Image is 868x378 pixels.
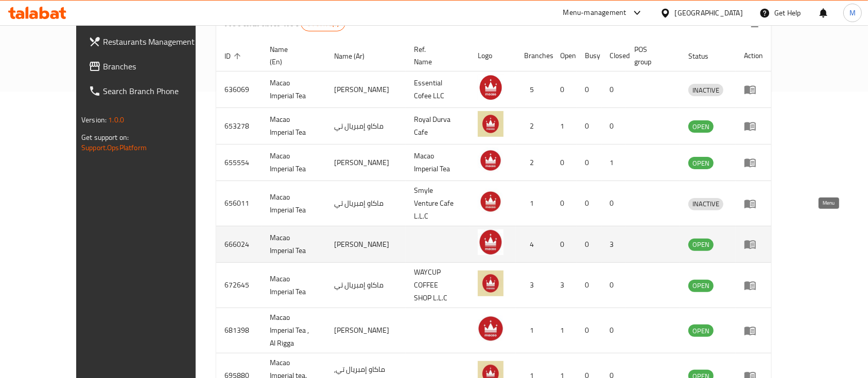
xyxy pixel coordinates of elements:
[577,145,601,181] td: 0
[744,197,763,210] div: Menu
[216,181,262,226] td: 656011
[516,145,552,181] td: 2
[552,40,577,71] th: Open
[516,263,552,308] td: 3
[675,7,743,19] div: [GEOGRAPHIC_DATA]
[552,263,577,308] td: 3
[81,113,107,127] span: Version:
[601,308,626,353] td: 0
[216,108,262,145] td: 653278
[744,279,763,292] div: Menu
[216,145,262,181] td: 655554
[577,71,601,108] td: 0
[478,75,504,100] img: Macao Imperial Tea
[406,145,470,181] td: Macao Imperial Tea
[326,226,406,263] td: [PERSON_NAME]
[688,280,714,292] span: OPEN
[601,181,626,226] td: 0
[688,157,714,169] div: OPEN
[224,14,345,31] h2: Restaurants list
[516,308,552,353] td: 1
[478,316,504,341] img: Macao Imperial Tea , Al Rigga
[470,40,516,71] th: Logo
[744,120,763,132] div: Menu
[563,7,627,19] div: Menu-management
[516,71,552,108] td: 5
[224,50,244,62] span: ID
[688,50,722,62] span: Status
[552,108,577,145] td: 1
[601,226,626,263] td: 3
[601,263,626,308] td: 0
[262,71,326,108] td: Macao Imperial Tea
[478,189,504,214] img: Macao Imperial Tea
[688,325,714,337] div: OPEN
[744,156,763,169] div: Menu
[262,263,326,308] td: Macao Imperial Tea
[478,229,504,255] img: Macao Imperial Tea
[601,40,626,71] th: Closed
[326,108,406,145] td: ماكاو إمبريال تي
[326,181,406,226] td: ماكاو إمبريال تي
[577,108,601,145] td: 0
[688,198,723,210] div: INACTIVE
[688,157,714,169] span: OPEN
[414,43,457,68] span: Ref. Name
[552,71,577,108] td: 0
[577,226,601,263] td: 0
[577,263,601,308] td: 0
[262,308,326,353] td: Macao Imperial Tea , Al Rigga
[108,113,124,127] span: 1.0.0
[601,71,626,108] td: 0
[744,83,763,96] div: Menu
[270,43,314,68] span: Name (En)
[634,43,668,68] span: POS group
[601,145,626,181] td: 1
[216,226,262,263] td: 666024
[516,108,552,145] td: 2
[406,108,470,145] td: Royal Durva Cafe
[103,85,213,97] span: Search Branch Phone
[406,263,470,308] td: WAYCUP COFFEE SHOP L.L.C
[688,198,723,210] span: INACTIVE
[744,325,763,337] div: Menu
[688,84,723,96] span: INACTIVE
[80,54,221,79] a: Branches
[688,325,714,337] span: OPEN
[81,141,147,154] a: Support.OpsPlatform
[736,40,771,71] th: Action
[406,181,470,226] td: Smyle Venture Cafe L.L.C
[552,308,577,353] td: 1
[688,121,714,133] span: OPEN
[577,308,601,353] td: 0
[216,263,262,308] td: 672645
[334,50,378,62] span: Name (Ar)
[262,226,326,263] td: Macao Imperial Tea
[326,263,406,308] td: ماكاو إمبريال تي
[552,145,577,181] td: 0
[326,308,406,353] td: [PERSON_NAME]
[406,71,470,108] td: Essential Cofee LLC
[516,40,552,71] th: Branches
[577,181,601,226] td: 0
[516,181,552,226] td: 1
[262,145,326,181] td: Macao Imperial Tea
[103,35,213,48] span: Restaurants Management
[80,79,221,103] a: Search Branch Phone
[516,226,552,263] td: 4
[478,148,504,173] img: Macao Imperial Tea
[478,271,504,296] img: Macao Imperial Tea
[688,239,714,250] span: OPEN
[80,29,221,54] a: Restaurants Management
[326,71,406,108] td: [PERSON_NAME]
[81,131,129,144] span: Get support on:
[478,111,504,137] img: Macao Imperial Tea
[577,40,601,71] th: Busy
[849,7,856,19] span: M
[552,226,577,263] td: 0
[262,108,326,145] td: Macao Imperial Tea
[688,120,714,133] div: OPEN
[262,181,326,226] td: Macao Imperial Tea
